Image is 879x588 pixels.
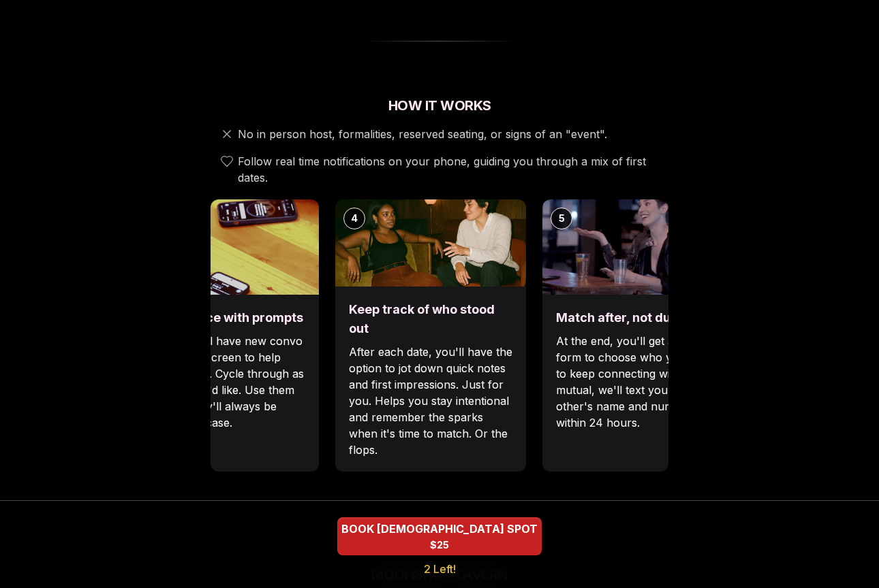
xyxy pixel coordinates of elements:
span: Follow real time notifications on your phone, guiding you through a mix of first dates. [238,153,663,186]
span: $25 [430,538,449,552]
img: Break the ice with prompts [128,199,319,295]
h3: Match after, not during [556,308,720,327]
span: 2 Left! [424,561,456,577]
span: No in person host, formalities, reserved seating, or signs of an "event". [238,126,607,142]
h2: How It Works [211,96,668,115]
div: 4 [343,208,365,229]
span: BOOK [DEMOGRAPHIC_DATA] SPOT [339,521,540,537]
img: Keep track of who stood out [335,199,526,287]
p: At the end, you'll get a match form to choose who you'd like to keep connecting with. If it's mut... [556,333,720,431]
h3: Break the ice with prompts [142,308,305,327]
p: Each date will have new convo prompts on screen to help break the ice. Cycle through as many as y... [142,333,305,431]
div: 5 [551,208,572,229]
p: After each date, you'll have the option to jot down quick notes and first impressions. Just for y... [349,344,512,458]
img: Match after, not during [542,199,733,295]
h3: Keep track of who stood out [349,300,512,338]
button: BOOK BISEXUAL SPOT - 2 Left! [337,517,542,555]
